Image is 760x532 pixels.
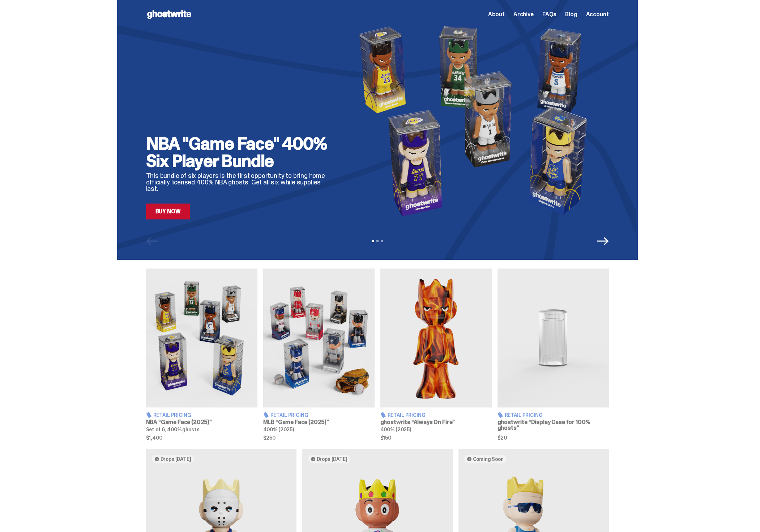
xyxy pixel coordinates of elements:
button: Next [597,235,609,247]
h3: ghostwrite “Display Case for 100% ghosts” [498,419,609,431]
h3: ghostwrite “Always On Fire” [380,419,492,425]
a: Blog [565,12,577,17]
h3: MLB “Game Face (2025)” [263,419,375,425]
a: About [488,12,505,17]
span: $150 [380,435,492,440]
span: Drops [DATE] [161,456,191,462]
span: Retail Pricing [388,413,426,418]
button: View slide 3 [381,240,383,242]
span: Retail Pricing [270,413,308,418]
span: Set of 6, 400% ghosts [146,426,200,433]
img: Game Face (2025) [146,269,257,407]
span: 400% (2025) [263,426,294,433]
a: Game Face (2025) Retail Pricing [146,269,257,440]
button: View slide 1 [372,240,374,242]
a: Buy Now [146,204,190,219]
img: NBA "Game Face" 400% Six Player Bundle [346,22,609,219]
span: Drops [DATE] [317,456,347,462]
span: Retail Pricing [153,413,191,418]
span: Retail Pricing [505,413,543,418]
img: Always On Fire [380,269,492,407]
h3: NBA “Game Face (2025)” [146,419,257,425]
span: Coming Soon [473,456,504,462]
a: Display Case for 100% ghosts Retail Pricing [498,269,609,440]
img: Game Face (2025) [263,269,375,407]
span: 400% (2025) [380,426,411,433]
button: View slide 2 [376,240,379,242]
a: Game Face (2025) Retail Pricing [263,269,375,440]
a: Always On Fire Retail Pricing [380,269,492,440]
h2: NBA "Game Face" 400% Six Player Bundle [146,135,334,170]
span: $250 [263,435,375,440]
img: Display Case for 100% ghosts [498,269,609,407]
p: This bundle of six players is the first opportunity to bring home officially licensed 400% NBA gh... [146,173,334,192]
span: $20 [498,435,609,440]
a: FAQs [542,12,556,17]
a: Archive [513,12,534,17]
span: $1,400 [146,435,257,440]
a: Account [586,12,609,17]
